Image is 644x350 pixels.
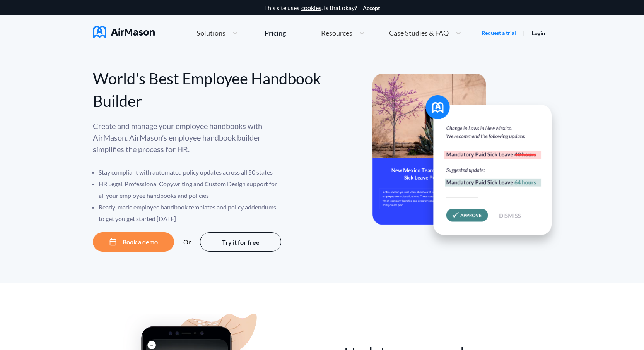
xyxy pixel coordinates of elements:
[99,178,282,201] li: HR Legal, Professional Copywriting and Custom Design support for all your employee handbooks and ...
[93,67,322,112] div: World's Best Employee Handbook Builder
[265,26,286,40] a: Pricing
[265,29,286,36] div: Pricing
[523,29,525,36] span: |
[301,4,321,11] a: cookies
[200,232,281,252] button: Try it for free
[93,120,282,155] p: Create and manage your employee handbooks with AirMason. AirMason’s employee handbook builder sim...
[482,29,516,37] a: Request a trial
[99,201,282,225] li: Ready-made employee handbook templates and policy addendums to get you get started [DATE]
[93,232,174,252] button: Book a demo
[532,30,545,36] a: Login
[196,29,225,36] span: Solutions
[183,238,191,245] div: Or
[372,74,562,251] img: hero-banner
[93,26,155,38] img: AirMason Logo
[389,29,449,36] span: Case Studies & FAQ
[321,29,352,36] span: Resources
[99,166,282,178] li: Stay compliant with automated policy updates across all 50 states
[363,5,380,11] button: Accept cookies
